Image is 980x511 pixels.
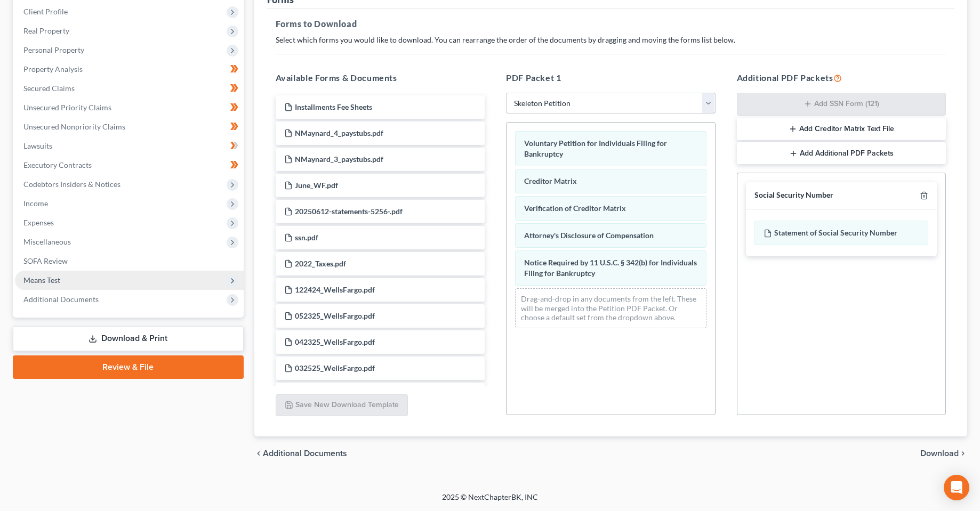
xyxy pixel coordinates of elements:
[15,79,244,98] a: Secured Claims
[23,84,75,93] span: Secured Claims
[524,204,626,213] span: Verification of Creditor Matrix
[737,93,946,116] button: Add SSN Form (121)
[15,117,244,136] a: Unsecured Nonpriority Claims
[295,363,375,372] span: 032525_WellsFargo.pdf
[524,176,577,185] span: Creditor Matrix
[276,35,946,45] p: Select which forms you would like to download. You can rearrange the order of the documents by dr...
[23,199,48,208] span: Income
[23,256,68,265] span: SOFA Review
[254,449,263,458] i: chevron_left
[15,252,244,271] a: SOFA Review
[13,326,244,351] a: Download & Print
[944,475,969,500] div: Open Intercom Messenger
[920,449,967,458] button: Download chevron_right
[295,285,375,294] span: 122424_WellsFargo.pdf
[23,26,69,35] span: Real Property
[276,71,485,84] h5: Available Forms & Documents
[959,449,967,458] i: chevron_right
[295,102,372,111] span: Installments Fee Sheets
[276,18,946,30] h5: Forms to Download
[295,128,383,137] span: NMaynard_4_paystubs.pdf
[23,103,111,112] span: Unsecured Priority Claims
[295,207,403,216] span: 20250612-statements-5256-.pdf
[15,136,244,156] a: Lawsuits
[23,64,83,74] span: Property Analysis
[23,7,68,16] span: Client Profile
[23,160,92,169] span: Executory Contracts
[295,337,375,346] span: 042325_WellsFargo.pdf
[295,181,338,190] span: June_WF.pdf
[737,71,946,84] h5: Additional PDF Packets
[23,141,52,150] span: Lawsuits
[254,449,347,458] a: chevron_left Additional Documents
[15,98,244,117] a: Unsecured Priority Claims
[737,118,946,140] button: Add Creditor Matrix Text File
[186,492,794,511] div: 2025 © NextChapterBK, INC
[295,155,383,164] span: NMaynard_3_paystubs.pdf
[754,190,833,200] div: Social Security Number
[737,142,946,165] button: Add Additional PDF Packets
[23,45,84,54] span: Personal Property
[276,394,408,417] button: Save New Download Template
[23,180,121,189] span: Codebtors Insiders & Notices
[23,122,125,131] span: Unsecured Nonpriority Claims
[263,449,347,458] span: Additional Documents
[295,259,346,268] span: 2022_Taxes.pdf
[23,218,54,227] span: Expenses
[13,355,244,379] a: Review & File
[23,237,71,246] span: Miscellaneous
[295,233,318,242] span: ssn.pdf
[524,258,697,278] span: Notice Required by 11 U.S.C. § 342(b) for Individuals Filing for Bankruptcy
[524,139,667,158] span: Voluntary Petition for Individuals Filing for Bankruptcy
[754,221,929,245] div: Statement of Social Security Number
[515,288,706,328] div: Drag-and-drop in any documents from the left. These will be merged into the Petition PDF Packet. ...
[524,231,654,240] span: Attorney's Disclosure of Compensation
[23,295,99,304] span: Additional Documents
[920,449,959,458] span: Download
[295,311,375,320] span: 052325_WellsFargo.pdf
[506,71,716,84] h5: PDF Packet 1
[15,60,244,79] a: Property Analysis
[23,275,60,285] span: Means Test
[15,156,244,175] a: Executory Contracts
